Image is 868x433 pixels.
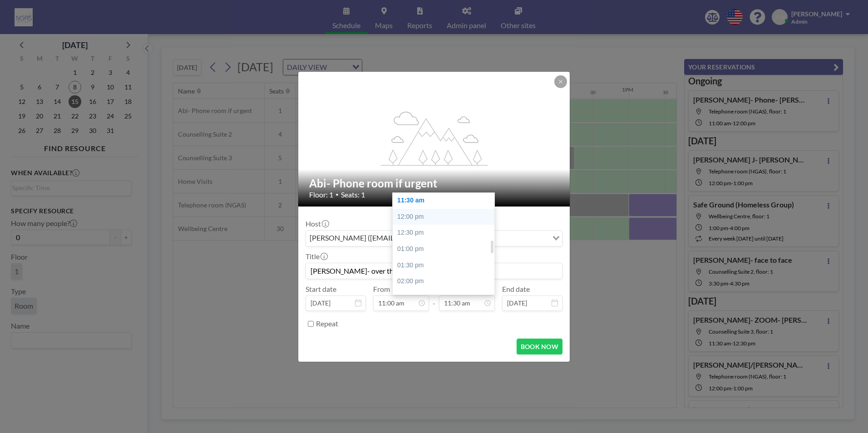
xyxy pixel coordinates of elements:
span: • [335,191,339,198]
h2: Abi- Phone room if urgent [309,177,560,190]
div: 02:00 pm [393,273,499,290]
div: 01:30 pm [393,257,499,274]
span: Floor: 1 [309,190,333,199]
span: Seats: 1 [341,190,365,199]
label: From [373,285,390,294]
span: [PERSON_NAME] ([EMAIL_ADDRESS][DOMAIN_NAME]) [308,232,494,244]
label: Host [306,219,328,228]
div: 12:00 pm [393,209,499,225]
div: Search for option [306,231,562,246]
input: Search for option [495,232,547,244]
g: flex-grow: 1.2; [381,111,488,165]
div: 01:00 pm [393,241,499,257]
div: 12:30 pm [393,225,499,241]
label: Title [306,252,327,261]
label: Repeat [316,319,338,328]
label: Start date [306,285,336,294]
div: 11:30 am [393,192,499,209]
label: End date [502,285,530,294]
button: BOOK NOW [517,339,562,354]
div: 02:30 pm [393,290,499,306]
span: - [433,288,435,308]
input: Abi's reservation [306,263,562,279]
